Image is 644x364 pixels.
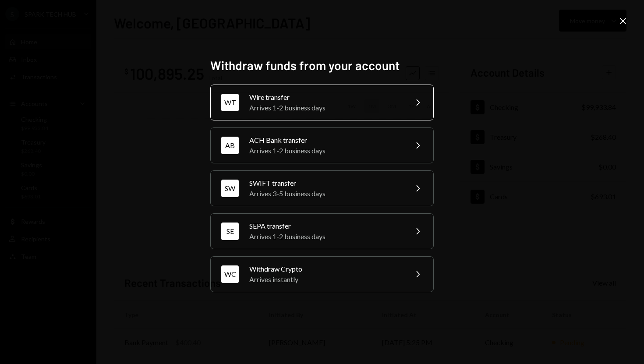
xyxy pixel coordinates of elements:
[210,127,434,163] button: ABACH Bank transferArrives 1-2 business days
[221,137,239,154] div: AB
[249,274,402,285] div: Arrives instantly
[210,170,434,206] button: SWSWIFT transferArrives 3-5 business days
[249,135,402,145] div: ACH Bank transfer
[210,213,434,249] button: SESEPA transferArrives 1-2 business days
[210,57,434,74] h2: Withdraw funds from your account
[221,265,239,283] div: WC
[210,256,434,292] button: WCWithdraw CryptoArrives instantly
[249,145,402,156] div: Arrives 1-2 business days
[221,223,239,240] div: SE
[249,102,402,113] div: Arrives 1-2 business days
[210,85,434,120] button: WTWire transferArrives 1-2 business days
[221,180,239,197] div: SW
[249,178,402,188] div: SWIFT transfer
[249,92,402,102] div: Wire transfer
[249,264,402,274] div: Withdraw Crypto
[249,231,402,242] div: Arrives 1-2 business days
[249,188,402,199] div: Arrives 3-5 business days
[221,94,239,111] div: WT
[249,221,402,231] div: SEPA transfer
